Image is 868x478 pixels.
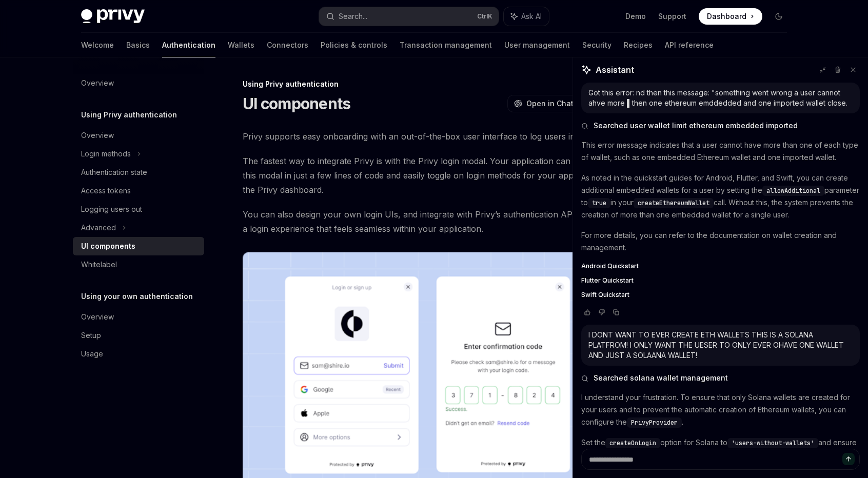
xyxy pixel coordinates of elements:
h1: UI components [243,94,350,113]
div: Overview [81,129,114,142]
span: Dashboard [707,11,746,22]
span: allowAdditional [766,187,820,195]
a: Dashboard [699,8,762,25]
p: For more details, you can refer to the documentation on wallet creation and management. [581,229,860,254]
a: Logging users out [73,200,204,218]
span: Searched solana wallet management [594,373,728,383]
a: Swift Quickstart [581,291,860,299]
a: Welcome [81,33,114,57]
div: Login methods [81,148,131,160]
div: Using Privy authentication [243,79,613,89]
div: I DONT WANT TO EVER CREATE ETH WALLETS THIS IS A SOLANA PLATFROM! I ONLY WANT THE UESER TO ONLY E... [588,330,853,361]
button: Searched solana wallet management [581,373,860,383]
a: Connectors [267,33,308,57]
a: Authentication state [73,163,204,182]
div: Access tokens [81,185,131,197]
a: User management [504,33,570,57]
a: Demo [625,11,646,22]
a: Transaction management [400,33,492,57]
span: Ask AI [521,11,542,22]
a: Overview [73,126,204,145]
button: Ask AI [504,7,549,26]
a: Policies & controls [321,33,387,57]
span: Android Quickstart [581,262,639,270]
span: The fastest way to integrate Privy is with the Privy login modal. Your application can integrate ... [243,154,613,197]
h5: Using Privy authentication [81,109,177,121]
a: Overview [73,74,204,92]
span: createEthereumWallet [638,199,709,207]
span: Flutter Quickstart [581,276,634,285]
span: Assistant [596,64,634,76]
span: Swift Quickstart [581,291,629,299]
div: Authentication state [81,166,147,178]
div: Whitelabel [81,258,117,271]
a: Authentication [162,33,215,57]
a: Whitelabel [73,255,204,274]
a: Support [658,11,686,22]
div: Setup [81,329,101,342]
h5: Using your own authentication [81,290,193,303]
a: Basics [126,33,150,57]
a: Access tokens [73,182,204,200]
a: Usage [73,345,204,363]
span: You can also design your own login UIs, and integrate with Privy’s authentication APIs to offer a... [243,207,613,236]
span: Open in ChatGPT [526,98,589,109]
a: Android Quickstart [581,262,860,270]
p: I understand your frustration. To ensure that only Solana wallets are created for your users and ... [581,391,860,428]
a: API reference [665,33,714,57]
div: Logging users out [81,203,142,215]
a: Setup [73,326,204,345]
div: Advanced [81,222,116,234]
img: dark logo [81,9,145,24]
button: Toggle dark mode [771,8,787,25]
a: UI components [73,237,204,255]
div: Usage [81,348,103,360]
div: Search... [339,10,367,23]
span: 'users-without-wallets' [732,439,814,447]
button: Searched user wallet limit ethereum embedded imported [581,121,860,131]
span: Ctrl K [477,12,492,21]
button: Open in ChatGPT [507,95,595,112]
div: UI components [81,240,135,252]
span: Privy supports easy onboarding with an out-of-the-box user interface to log users in. [243,129,613,144]
a: Security [582,33,611,57]
span: PrivyProvider [631,419,678,427]
button: Send message [842,453,855,465]
span: Searched user wallet limit ethereum embedded imported [594,121,798,131]
div: Got this error: nd then this message: "something went wrong a user cannot ahve more ▌then one eth... [588,88,853,108]
span: true [592,199,606,207]
span: createOnLogin [609,439,656,447]
div: Overview [81,311,114,323]
div: Overview [81,77,114,89]
a: Recipes [624,33,653,57]
p: Set the option for Solana to and ensure the Ethereum option is set to . This will create a Solana... [581,436,860,473]
p: As noted in the quickstart guides for Android, Flutter, and Swift, you can create additional embe... [581,172,860,221]
a: Flutter Quickstart [581,276,860,285]
a: Wallets [228,33,254,57]
p: This error message indicates that a user cannot have more than one of each type of wallet, such a... [581,139,860,164]
button: Search...CtrlK [319,7,499,26]
a: Overview [73,308,204,326]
